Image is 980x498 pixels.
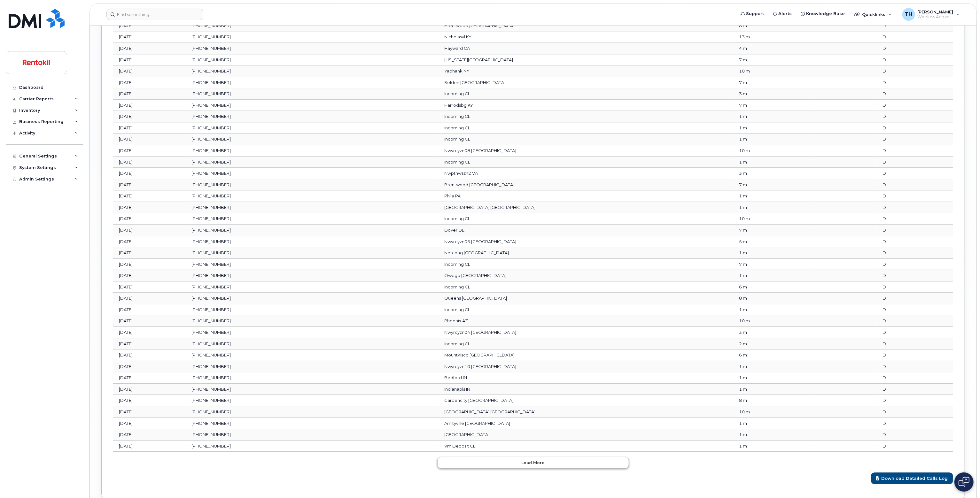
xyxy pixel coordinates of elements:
[877,304,953,316] td: D
[734,145,812,157] td: 10 m
[113,361,186,372] td: [DATE]
[439,259,734,270] td: Incoming CL
[734,157,812,168] td: 1 m
[439,293,734,304] td: Queens [GEOGRAPHIC_DATA]
[113,441,186,452] td: [DATE]
[734,88,812,100] td: 3 m
[439,225,734,236] td: Dover DE
[191,80,231,85] span: [PHONE_NUMBER]
[734,236,812,248] td: 5 m
[877,429,953,441] td: D
[113,315,186,327] td: [DATE]
[439,418,734,429] td: Amityville [GEOGRAPHIC_DATA]
[191,216,231,221] span: [PHONE_NUMBER]
[191,159,231,165] span: [PHONE_NUMBER]
[746,11,764,17] span: Support
[439,31,734,43] td: Nicholasvl KY
[877,418,953,429] td: D
[439,406,734,418] td: [GEOGRAPHIC_DATA] [GEOGRAPHIC_DATA]
[191,341,231,346] span: [PHONE_NUMBER]
[191,182,231,187] span: [PHONE_NUMBER]
[191,295,231,301] span: [PHONE_NUMBER]
[191,91,231,96] span: [PHONE_NUMBER]
[113,100,186,111] td: [DATE]
[191,273,231,278] span: [PHONE_NUMBER]
[191,250,231,255] span: [PHONE_NUMBER]
[113,54,186,66] td: [DATE]
[877,270,953,281] td: D
[439,65,734,77] td: Yaphank NY
[113,88,186,100] td: [DATE]
[113,202,186,213] td: [DATE]
[439,134,734,145] td: Incoming CL
[191,432,231,437] span: [PHONE_NUMBER]
[734,20,812,32] td: 8 m
[877,395,953,406] td: D
[877,43,953,54] td: D
[113,122,186,134] td: [DATE]
[439,270,734,281] td: Owego [GEOGRAPHIC_DATA]
[439,190,734,202] td: Phila PA
[439,88,734,100] td: Incoming CL
[877,281,953,293] td: D
[439,395,734,406] td: Gardencity [GEOGRAPHIC_DATA]
[113,395,186,406] td: [DATE]
[734,65,812,77] td: 10 m
[734,259,812,270] td: 7 m
[191,34,231,39] span: [PHONE_NUMBER]
[439,338,734,350] td: Incoming CL
[113,134,186,145] td: [DATE]
[877,134,953,145] td: D
[113,372,186,384] td: [DATE]
[877,236,953,248] td: D
[106,9,203,20] input: Find something...
[191,205,231,210] span: [PHONE_NUMBER]
[439,361,734,372] td: Nwyrcyzn10 [GEOGRAPHIC_DATA]
[113,259,186,270] td: [DATE]
[437,457,629,468] button: Load more
[113,31,186,43] td: [DATE]
[113,43,186,54] td: [DATE]
[439,43,734,54] td: Hayward CA
[439,213,734,225] td: Incoming CL
[734,179,812,191] td: 7 m
[871,472,953,484] a: Download Detailed Calls Log
[439,145,734,157] td: Nwyrcyzn08 [GEOGRAPHIC_DATA]
[113,384,186,395] td: [DATE]
[113,418,186,429] td: [DATE]
[191,23,231,28] span: [PHONE_NUMBER]
[734,384,812,395] td: 1 m
[113,406,186,418] td: [DATE]
[734,213,812,225] td: 10 m
[439,372,734,384] td: Bedford IN
[191,148,231,153] span: [PHONE_NUMBER]
[439,304,734,316] td: Incoming CL
[796,7,849,20] a: Knowledge Base
[439,281,734,293] td: Incoming CL
[113,111,186,122] td: [DATE]
[734,304,812,316] td: 1 m
[439,441,734,452] td: Vm Deposit CL
[877,406,953,418] td: D
[862,12,885,17] span: Quicklinks
[113,213,186,225] td: [DATE]
[191,375,231,380] span: [PHONE_NUMBER]
[734,281,812,293] td: 6 m
[877,259,953,270] td: D
[877,315,953,327] td: D
[439,100,734,111] td: Harrodsbg KY
[439,429,734,441] td: [GEOGRAPHIC_DATA]
[877,88,953,100] td: D
[768,7,796,20] a: Alerts
[113,293,186,304] td: [DATE]
[191,421,231,426] span: [PHONE_NUMBER]
[439,77,734,88] td: Selden [GEOGRAPHIC_DATA]
[191,193,231,198] span: [PHONE_NUMBER]
[191,364,231,369] span: [PHONE_NUMBER]
[191,318,231,323] span: [PHONE_NUMBER]
[877,168,953,179] td: D
[113,327,186,338] td: [DATE]
[734,225,812,236] td: 7 m
[439,179,734,191] td: Brentwood [GEOGRAPHIC_DATA]
[113,281,186,293] td: [DATE]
